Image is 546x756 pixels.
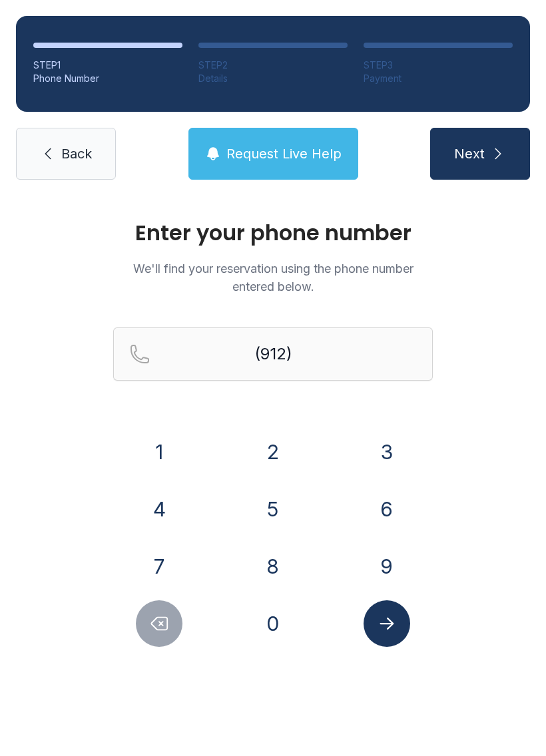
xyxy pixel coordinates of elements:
button: 9 [364,543,410,590]
input: Reservation phone number [113,327,433,381]
button: 1 [136,429,182,475]
button: 0 [250,600,296,647]
button: 7 [136,543,182,590]
button: 8 [250,543,296,590]
button: 6 [364,486,410,532]
div: Details [198,72,348,85]
div: Phone Number [33,72,182,85]
div: STEP 1 [33,59,182,72]
div: STEP 2 [198,59,348,72]
button: Delete number [136,600,182,647]
p: We'll find your reservation using the phone number entered below. [113,260,433,295]
span: Back [61,144,92,163]
button: 4 [136,486,182,532]
button: Submit lookup form [364,600,410,647]
button: 5 [250,486,296,532]
button: 2 [250,429,296,475]
button: 3 [364,429,410,475]
h1: Enter your phone number [113,222,433,244]
div: STEP 3 [364,59,513,72]
div: Payment [364,72,513,85]
span: Next [454,144,485,163]
span: Request Live Help [226,144,342,163]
